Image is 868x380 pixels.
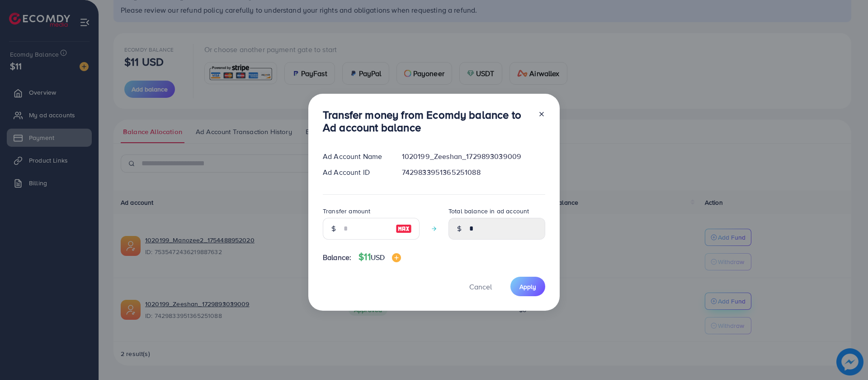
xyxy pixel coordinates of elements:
div: Ad Account Name [316,151,395,162]
div: 1020199_Zeeshan_1729893039009 [395,151,552,162]
h3: Transfer money from Ecomdy balance to Ad account balance [323,108,531,135]
span: Cancel [469,282,492,292]
span: Balance: [323,252,351,263]
div: Ad Account ID [316,167,395,178]
button: Apply [510,277,545,296]
h4: $11 [359,251,401,263]
img: image [392,253,401,262]
label: Total balance in ad account [448,207,529,216]
span: USD [371,252,385,262]
div: 7429833951365251088 [395,167,552,178]
button: Cancel [458,277,503,296]
img: image [396,223,412,234]
label: Transfer amount [323,207,370,216]
span: Apply [519,282,536,291]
